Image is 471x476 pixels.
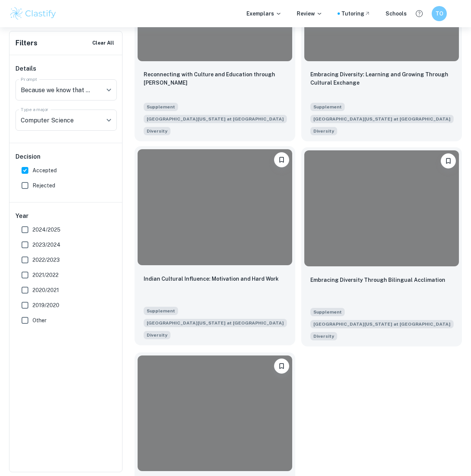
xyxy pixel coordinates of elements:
[310,115,454,123] span: [GEOGRAPHIC_DATA][US_STATE] at [GEOGRAPHIC_DATA]
[386,9,407,18] a: Schools
[310,103,345,111] span: Supplement
[441,153,456,168] button: Bookmark
[33,256,60,264] span: 2022/2023
[144,103,178,111] span: Supplement
[147,332,167,338] span: Diversity
[313,333,334,340] span: Diversity
[33,316,46,325] span: Other
[90,37,116,49] button: Clear All
[310,308,345,316] span: Supplement
[297,9,322,18] p: Review
[144,330,170,339] span: Because we know that diversity benefits the educational experience of all students, the Universit...
[33,166,57,175] span: Accepted
[413,7,426,20] button: Help and Feedback
[274,359,289,374] button: Bookmark
[144,126,170,135] span: Because we know that diversity benefits the educational experience of all students, the Universit...
[15,38,37,48] h6: Filters
[104,115,114,125] button: Open
[301,147,462,346] a: BookmarkEmbracing Diversity Through Bilingual AcclimationSupplement[GEOGRAPHIC_DATA][US_STATE] at...
[310,276,445,284] p: Embracing Diversity Through Bilingual Acclimation
[33,301,59,309] span: 2019/2020
[15,64,117,73] h6: Details
[310,320,454,328] span: [GEOGRAPHIC_DATA][US_STATE] at [GEOGRAPHIC_DATA]
[313,128,334,134] span: Diversity
[310,331,337,340] span: Because we know that diversity benefits the educational experience of all students, the Universit...
[274,152,289,167] button: Bookmark
[15,212,117,221] h6: Year
[9,6,57,21] img: Clastify logo
[104,85,114,95] button: Open
[435,9,444,18] h6: TO
[135,147,295,346] a: BookmarkIndian Cultural Influence: Motivation and Hard WorkSupplement[GEOGRAPHIC_DATA][US_STATE] ...
[15,152,117,161] h6: Decision
[33,271,59,279] span: 2021/2022
[310,70,453,87] p: Embracing Diversity: Learning and Growing Through Cultural Exchange
[33,181,55,190] span: Rejected
[144,115,287,123] span: [GEOGRAPHIC_DATA][US_STATE] at [GEOGRAPHIC_DATA]
[144,319,287,327] span: [GEOGRAPHIC_DATA][US_STATE] at [GEOGRAPHIC_DATA]
[33,286,59,294] span: 2020/2021
[246,9,282,18] p: Exemplars
[432,6,447,21] button: TO
[310,126,337,135] span: Because we know that diversity benefits the educational experience of all students, the Universit...
[33,226,60,234] span: 2024/2025
[144,307,178,315] span: Supplement
[33,241,60,249] span: 2023/2024
[21,106,49,113] label: Type a major
[341,9,370,18] a: Tutoring
[144,275,279,283] p: Indian Cultural Influence: Motivation and Hard Work
[144,70,286,87] p: Reconnecting with Culture and Education through Spandana
[147,128,167,134] span: Diversity
[21,76,37,82] label: Prompt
